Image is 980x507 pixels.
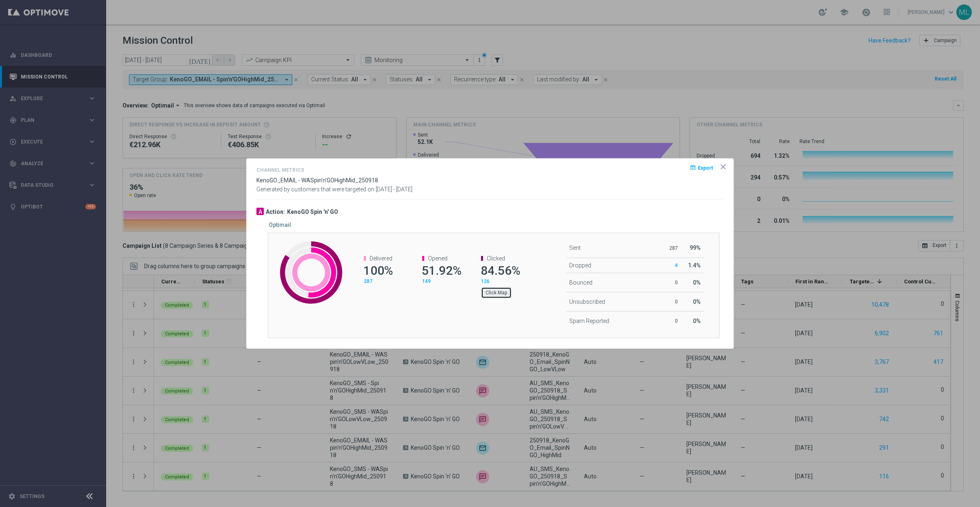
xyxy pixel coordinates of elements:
span: 99% [690,245,701,251]
span: 0% [693,298,701,305]
span: Clicked [487,255,505,262]
span: Export [698,165,713,170]
span: 0% [693,318,701,324]
span: Opened [428,255,448,262]
button: open_in_browser Export [689,163,714,173]
span: 149 [422,278,431,284]
span: [DATE] - [DATE] [376,186,412,193]
span: Delivered [370,255,392,262]
p: 0 [661,279,677,286]
span: Unsubscribed [569,298,605,305]
span: 0% [693,279,701,286]
p: 0 [661,318,677,324]
h4: Channel Metrics [256,167,304,173]
span: Generated by customers that were targeted on [256,186,374,193]
span: 1.4% [688,262,701,269]
p: 287 [661,245,677,251]
h3: KenoGO Spin 'n' GO [287,208,338,215]
span: 126 [481,278,490,284]
p: 0 [661,298,677,305]
span: 51.92% [422,263,461,278]
h5: Optimail [269,222,291,228]
div: A [256,208,264,215]
opti-icon: icon [719,163,727,171]
span: 100% [363,263,393,278]
i: open_in_browser [690,164,696,171]
span: Spam Reported [569,318,609,324]
span: 287 [364,278,372,284]
span: 84.56% [481,263,520,278]
span: Dropped [569,262,591,269]
span: Sent [569,245,581,251]
span: 4 [675,262,678,268]
h3: Action: [266,208,285,215]
span: Bounced [569,279,592,286]
span: KenoGO_EMAIL - WASpin'n'GOHighMid_250918 [256,177,378,184]
button: Click Map [481,287,512,298]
